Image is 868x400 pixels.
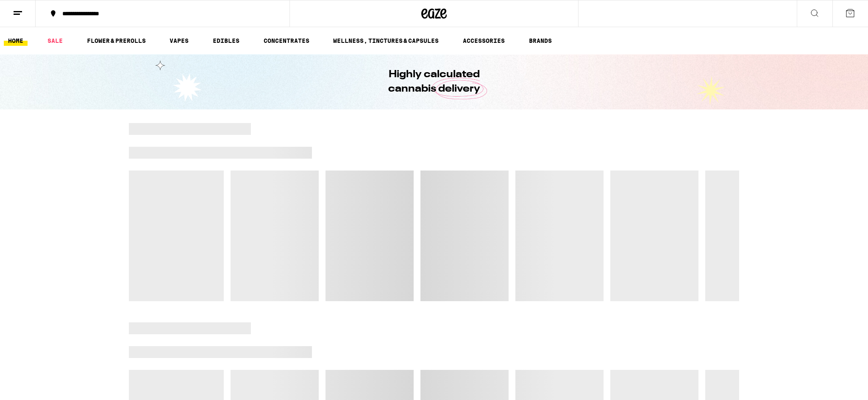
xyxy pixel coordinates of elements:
[165,36,193,46] a: VAPES
[364,67,504,96] h1: Highly calculated cannabis delivery
[43,36,67,46] a: SALE
[259,36,314,46] a: CONCENTRATES
[459,36,509,46] a: ACCESSORIES
[329,36,443,46] a: WELLNESS, TINCTURES & CAPSULES
[209,36,244,46] a: EDIBLES
[4,36,28,46] a: HOME
[525,36,556,46] a: BRANDS
[83,36,150,46] a: FLOWER & PREROLLS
